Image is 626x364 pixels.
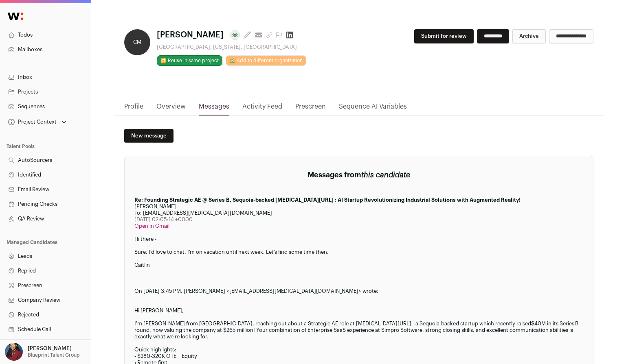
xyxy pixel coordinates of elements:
div: [PERSON_NAME] [134,203,583,210]
div: CM [124,29,150,55]
span: [PERSON_NAME] [157,29,224,41]
a: Activity Feed [242,102,282,116]
button: Open dropdown [7,116,68,128]
a: 🏡 Add to different organization [226,55,306,66]
h2: Messages from [308,169,410,181]
div: To: [EMAIL_ADDRESS][MEDICAL_DATA][DOMAIN_NAME] [134,210,583,216]
a: Open in Gmail [134,223,169,229]
div: I'm [PERSON_NAME] from [GEOGRAPHIC_DATA], reaching out about a Strategic AE role at [MEDICAL_DATA... [134,320,583,340]
div: [DATE] 02:05:14 +0000 [134,216,583,223]
a: Messages [199,102,229,116]
p: [PERSON_NAME] [28,345,72,352]
a: Sequence AI Variables [339,102,407,116]
div: Hi [PERSON_NAME], [134,307,583,314]
a: New message [124,129,174,143]
button: Archive [512,29,546,44]
img: 10010497-medium_jpg [5,343,23,361]
a: Prescreen [295,102,326,116]
div: Sure, I’d love to chat. I’m on vacation until next week. Let’s find some time then. [134,249,583,255]
p: Hi there - [134,236,583,242]
div: On [DATE] 3:45 PM, [PERSON_NAME] <[EMAIL_ADDRESS][MEDICAL_DATA][DOMAIN_NAME]> wrote: [134,281,583,301]
span: this candidate [361,171,410,179]
a: Profile [124,102,143,116]
div: [GEOGRAPHIC_DATA], [US_STATE], [GEOGRAPHIC_DATA] [157,44,306,50]
button: Submit for review [414,29,474,44]
div: Project Context [7,119,57,125]
a: Overview [156,102,186,116]
div: • $280-320K OTE + Equity [134,353,583,360]
p: Blueprint Talent Group [28,352,80,358]
div: Quick highlights: [134,347,583,353]
div: Caitlin [134,262,583,268]
img: Wellfound [3,8,28,24]
div: Re: Founding Strategic AE @ Series B, Sequoia-backed [MEDICAL_DATA][URL] : AI Startup Revolutioni... [134,197,583,203]
button: Open dropdown [3,343,81,361]
button: 🔂 Reuse in same project [157,55,222,66]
